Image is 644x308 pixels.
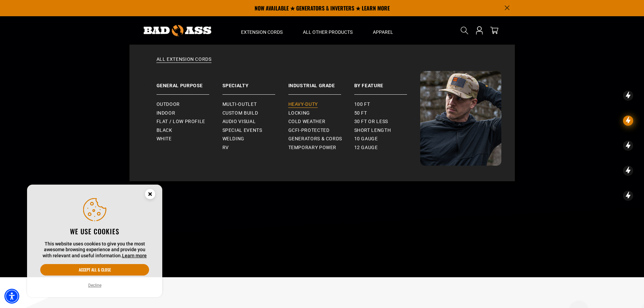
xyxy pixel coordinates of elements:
[157,109,222,118] a: Indoor
[241,29,283,35] span: Extension Cords
[157,135,222,143] a: White
[288,117,354,126] a: Cold Weather
[157,119,206,125] span: Flat / Low Profile
[143,56,501,71] a: All Extension Cords
[288,127,330,134] span: GCFI-Protected
[40,264,149,276] button: Accept all & close
[157,100,222,109] a: Outdoor
[157,101,180,108] span: Outdoor
[40,241,149,259] p: This website uses cookies to give you the most awesome browsing experience and provide you with r...
[157,126,222,135] a: Black
[4,289,19,304] div: Accessibility Menu
[354,127,391,134] span: Short Length
[157,110,175,116] span: Indoor
[222,135,288,143] a: Welding
[157,136,172,142] span: White
[474,16,485,45] a: Open this option
[354,136,378,142] span: 10 gauge
[354,135,420,143] a: 10 gauge
[288,71,354,95] a: Industrial Grade
[231,16,293,45] summary: Extension Cords
[157,127,172,134] span: Black
[420,71,501,166] img: Bad Ass Extension Cords
[222,109,288,118] a: Custom Build
[157,117,222,126] a: Flat / Low Profile
[122,253,147,258] a: This website uses cookies to give you the most awesome browsing experience and provide you with r...
[459,25,470,36] summary: Search
[222,143,288,152] a: RV
[288,109,354,118] a: Locking
[303,29,353,35] span: All Other Products
[354,100,420,109] a: 100 ft
[354,119,388,125] span: 30 ft or less
[293,16,363,45] summary: All Other Products
[288,135,354,143] a: Generators & Cords
[40,227,149,236] h2: We use cookies
[138,185,162,206] button: Close this option
[288,101,318,108] span: Heavy-Duty
[373,29,393,35] span: Apparel
[288,145,337,151] span: Temporary Power
[354,110,367,116] span: 50 ft
[288,136,342,142] span: Generators & Cords
[222,100,288,109] a: Multi-Outlet
[157,71,222,95] a: General Purpose
[363,16,403,45] summary: Apparel
[288,100,354,109] a: Heavy-Duty
[222,126,288,135] a: Special Events
[86,282,103,289] button: Decline
[288,119,326,125] span: Cold Weather
[222,119,256,125] span: Audio Visual
[222,145,229,151] span: RV
[354,145,378,151] span: 12 gauge
[354,101,370,108] span: 100 ft
[222,127,262,134] span: Special Events
[288,110,310,116] span: Locking
[489,26,500,34] a: cart
[354,126,420,135] a: Short Length
[222,136,244,142] span: Welding
[222,110,258,116] span: Custom Build
[354,71,420,95] a: By Feature
[288,126,354,135] a: GCFI-Protected
[354,109,420,118] a: 50 ft
[354,143,420,152] a: 12 gauge
[288,143,354,152] a: Temporary Power
[222,71,288,95] a: Specialty
[27,185,162,298] aside: Cookie Consent
[144,25,211,36] img: Bad Ass Extension Cords
[222,117,288,126] a: Audio Visual
[222,101,257,108] span: Multi-Outlet
[354,117,420,126] a: 30 ft or less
